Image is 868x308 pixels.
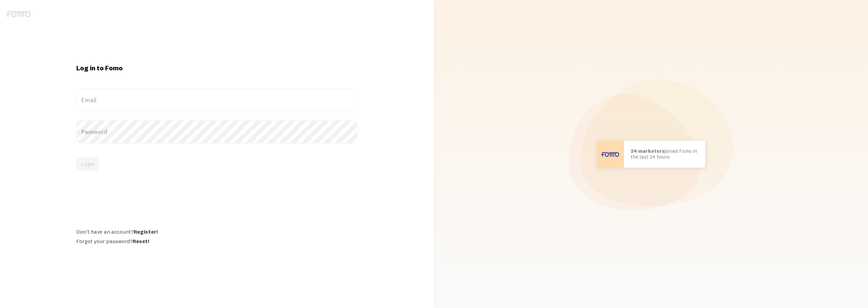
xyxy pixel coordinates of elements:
[133,238,149,244] a: Reset!
[631,148,698,160] p: joined Fomo in the last 24 hours
[76,64,357,72] h1: Log in to Fomo
[76,238,357,244] div: Forgot your password?
[631,148,665,154] b: 24 marketers
[134,228,158,235] a: Register!
[76,228,357,235] div: Don't have an account?
[6,11,31,17] img: fomo-logo-gray-b99e0e8ada9f9040e2984d0d95b3b12da0074ffd48d1e5cb62ac37fc77b0b268.svg
[76,88,357,112] label: Email
[76,120,357,144] label: Password
[597,141,624,168] img: User avatar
